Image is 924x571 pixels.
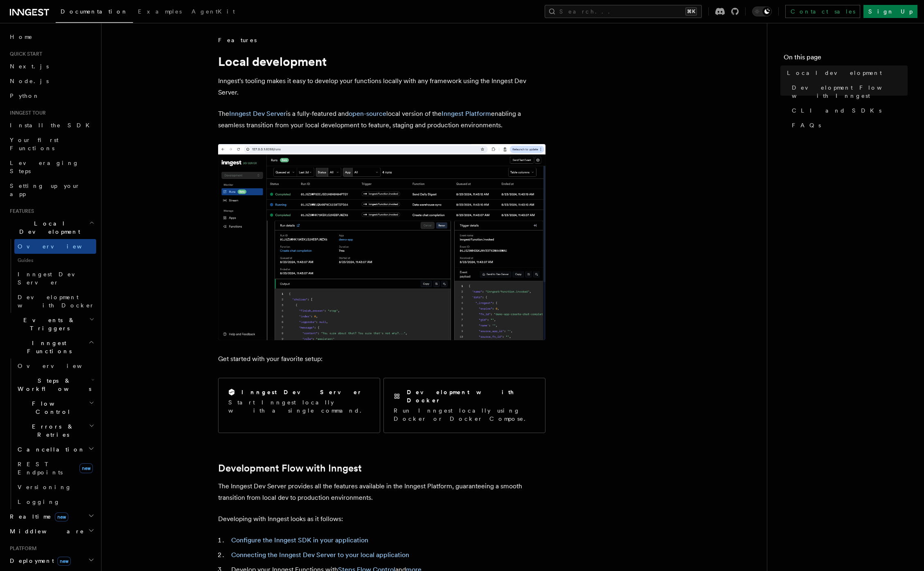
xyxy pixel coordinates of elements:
a: Local development [784,65,908,80]
button: Deploymentnew [7,553,96,568]
span: Next.js [10,63,49,70]
span: Inngest Dev Server [18,271,88,286]
a: Your first Functions [7,133,96,156]
a: Development Flow with Inngest [218,463,362,474]
span: Features [218,36,257,44]
a: Inngest Dev ServerStart Inngest locally with a single command. [218,378,380,433]
a: Install the SDK [7,118,96,133]
button: Flow Control [14,396,96,419]
button: Events & Triggers [7,313,96,336]
a: Development with DockerRun Inngest locally using Docker or Docker Compose. [383,378,545,433]
span: Cancellation [14,445,85,454]
span: Local Development [7,219,89,236]
span: Features [7,208,34,214]
a: Python [7,88,96,103]
a: FAQs [789,118,908,133]
a: Setting up your app [7,178,96,201]
span: Examples [138,8,182,15]
button: Local Development [7,216,96,239]
p: Get started with your favorite setup: [218,353,545,365]
a: Contact sales [785,5,860,18]
span: FAQs [792,121,821,129]
span: Overview [18,243,102,250]
a: Configure the Inngest SDK in your application [231,536,368,544]
div: Local Development [7,239,96,313]
span: REST Endpoints [18,461,63,476]
span: Inngest tour [7,110,46,116]
p: Run Inngest locally using Docker or Docker Compose. [394,406,535,423]
button: Middleware [7,524,96,539]
a: Leveraging Steps [7,156,96,178]
a: Development with Docker [14,290,96,313]
a: Node.js [7,74,96,88]
span: Leveraging Steps [10,160,79,174]
a: REST Endpointsnew [14,457,96,480]
span: Node.js [10,78,49,84]
kbd: ⌘K [685,7,697,16]
a: Overview [14,239,96,254]
span: Python [10,93,40,99]
h4: On this page [784,52,908,65]
span: Development Flow with Inngest [792,84,908,100]
button: Search...⌘K [545,5,702,18]
p: The is a fully-featured and local version of the enabling a seamless transition from your local d... [218,108,545,131]
a: Inngest Platform [442,110,491,117]
button: Steps & Workflows [14,373,96,396]
span: Errors & Retries [14,422,89,439]
span: Home [10,33,33,41]
a: Examples [133,2,187,22]
span: Documentation [61,8,128,15]
span: Development with Docker [18,294,95,309]
a: Documentation [56,2,133,23]
span: Middleware [7,527,84,535]
a: Next.js [7,59,96,74]
span: Overview [18,363,102,369]
span: Your first Functions [10,137,59,151]
a: Home [7,29,96,44]
button: Cancellation [14,442,96,457]
a: Overview [14,359,96,373]
span: Flow Control [14,399,89,416]
a: CLI and SDKs [789,103,908,118]
span: new [79,463,93,473]
span: Quick start [7,51,42,57]
span: Events & Triggers [7,316,89,332]
a: Sign Up [863,5,917,18]
h1: Local development [218,54,545,69]
span: Platform [7,545,37,552]
p: Developing with Inngest looks as it follows: [218,513,545,525]
a: Connecting the Inngest Dev Server to your local application [231,551,409,559]
span: Steps & Workflows [14,377,91,393]
p: Inngest's tooling makes it easy to develop your functions locally with any framework using the In... [218,75,545,98]
span: new [57,557,71,566]
span: Inngest Functions [7,339,88,355]
span: CLI and SDKs [792,106,881,115]
span: Install the SDK [10,122,95,129]
h2: Development with Docker [407,388,535,404]
a: AgentKit [187,2,240,22]
a: open-source [349,110,386,117]
span: Realtime [7,512,68,521]
button: Realtimenew [7,509,96,524]
p: Start Inngest locally with a single command. [228,398,370,415]
img: The Inngest Dev Server on the Functions page [218,144,545,340]
div: Inngest Functions [7,359,96,509]
span: Guides [14,254,96,267]
a: Development Flow with Inngest [789,80,908,103]
a: Inngest Dev Server [229,110,286,117]
button: Errors & Retries [14,419,96,442]
span: Deployment [7,557,71,565]
span: AgentKit [192,8,235,15]
span: Versioning [18,484,72,490]
span: Local development [787,69,882,77]
span: Setting up your app [10,183,80,197]
span: Logging [18,499,60,505]
button: Toggle dark mode [752,7,772,16]
p: The Inngest Dev Server provides all the features available in the Inngest Platform, guaranteeing ... [218,481,545,503]
button: Inngest Functions [7,336,96,359]
a: Versioning [14,480,96,494]
a: Logging [14,494,96,509]
a: Inngest Dev Server [14,267,96,290]
span: new [55,512,68,521]
h2: Inngest Dev Server [241,388,362,396]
